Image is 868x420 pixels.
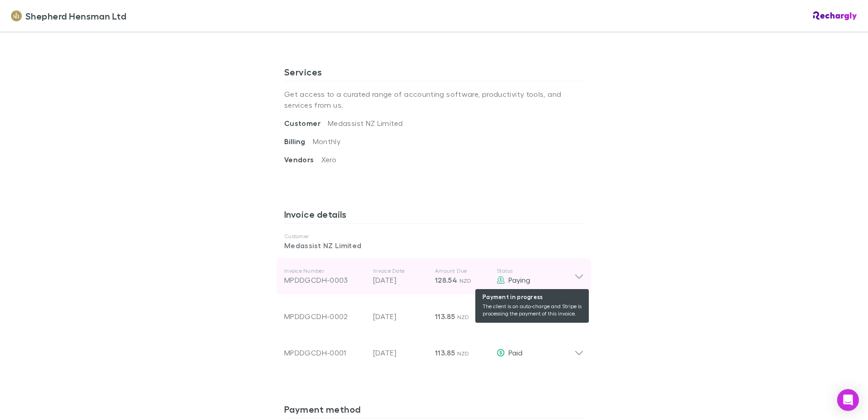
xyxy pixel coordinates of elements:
p: Medassist NZ Limited [284,240,584,251]
span: Vendors [284,155,321,164]
div: MPDDGCDH-0001[DATE]113.85 NZDPaid [277,331,591,367]
span: Paying [508,275,530,284]
div: Open Intercom Messenger [837,389,859,411]
div: MPDDGCDH-0002[DATE]113.85 NZDPaid [277,295,591,331]
img: Rechargly Logo [813,11,857,20]
span: 128.54 [435,275,457,285]
p: Get access to a curated range of accounting software, productivity tools, and services from us . [284,81,584,118]
h3: Payment method [284,404,584,418]
div: MPDDGCDH-0001 [284,347,366,358]
h3: Invoice details [284,209,584,223]
div: Invoice NumberMPDDGCDH-0003Invoice Date[DATE]Amount Due128.54 NZDStatus [277,258,591,295]
span: Shepherd Hensman Ltd [25,9,126,23]
span: NZD [457,314,469,320]
span: Monthly [313,137,341,145]
span: Customer [284,119,328,128]
p: [DATE] [373,347,428,358]
span: NZD [457,350,469,357]
span: Billing [284,137,313,146]
span: 113.85 [435,312,455,321]
p: Status [497,267,574,275]
span: Xero [321,155,336,164]
p: [DATE] [373,311,428,322]
img: Shepherd Hensman Ltd's Logo [11,10,22,21]
p: [DATE] [373,275,428,285]
div: MPDDGCDH-0003 [284,275,366,285]
div: MPDDGCDH-0002 [284,311,366,322]
span: 113.85 [435,348,455,357]
span: Paid [508,312,523,320]
p: Invoice Date [373,267,428,275]
p: Invoice Number [284,267,366,275]
span: Paid [508,348,523,357]
span: NZD [459,277,472,284]
p: Customer [284,233,584,240]
h3: Services [284,66,584,81]
span: Medassist NZ Limited [328,119,403,127]
p: Amount Due [435,267,489,275]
